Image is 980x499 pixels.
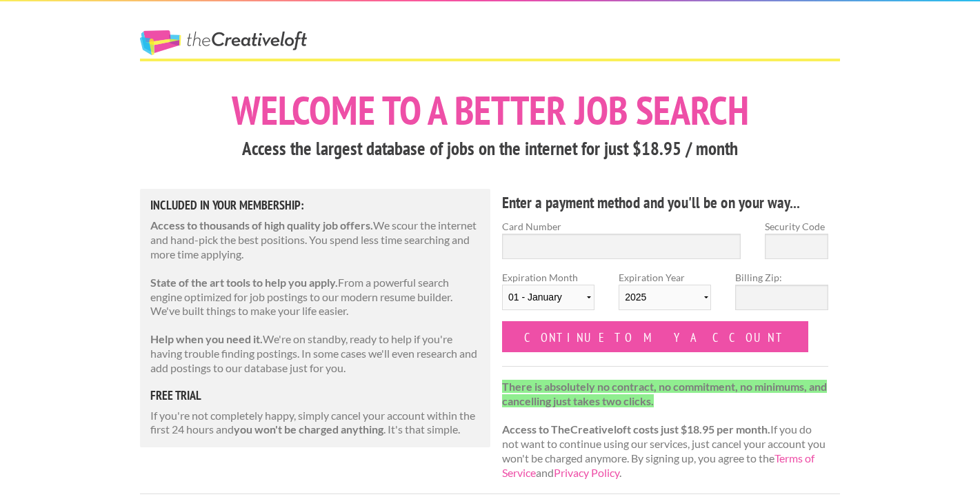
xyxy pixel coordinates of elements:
p: We're on standby, ready to help if you're having trouble finding postings. In some cases we'll ev... [150,332,480,375]
h3: Access the largest database of jobs on the internet for just $18.95 / month [140,136,840,162]
strong: you won't be charged anything [234,422,383,436]
label: Security Code [765,219,828,234]
p: If you're not completely happy, simply cancel your account within the first 24 hours and . It's t... [150,409,480,438]
h1: Welcome to a better job search [140,90,840,130]
select: Expiration Year [619,285,711,310]
input: Continue to my account [502,321,808,352]
h5: free trial [150,389,480,402]
select: Expiration Month [502,285,594,310]
strong: There is absolutely no contract, no commitment, no minimums, and cancelling just takes two clicks. [502,380,827,407]
label: Billing Zip: [735,270,828,285]
a: The Creative Loft [140,30,307,55]
h5: Included in Your Membership: [150,199,480,212]
h4: Enter a payment method and you'll be on your way... [502,192,828,214]
p: From a powerful search engine optimized for job postings to our modern resume builder. We've buil... [150,276,480,318]
label: Expiration Month [502,270,594,321]
p: If you do not want to continue using our services, just cancel your account you won't be charged ... [502,380,828,480]
strong: Access to thousands of high quality job offers. [150,218,373,232]
a: Privacy Policy [554,466,619,479]
strong: State of the art tools to help you apply. [150,276,338,289]
label: Expiration Year [619,270,711,321]
strong: Help when you need it. [150,332,263,345]
p: We scour the internet and hand-pick the best positions. You spend less time searching and more ti... [150,218,480,261]
label: Card Number [502,219,741,234]
a: Terms of Service [502,451,814,479]
strong: Access to TheCreativeloft costs just $18.95 per month. [502,422,770,436]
